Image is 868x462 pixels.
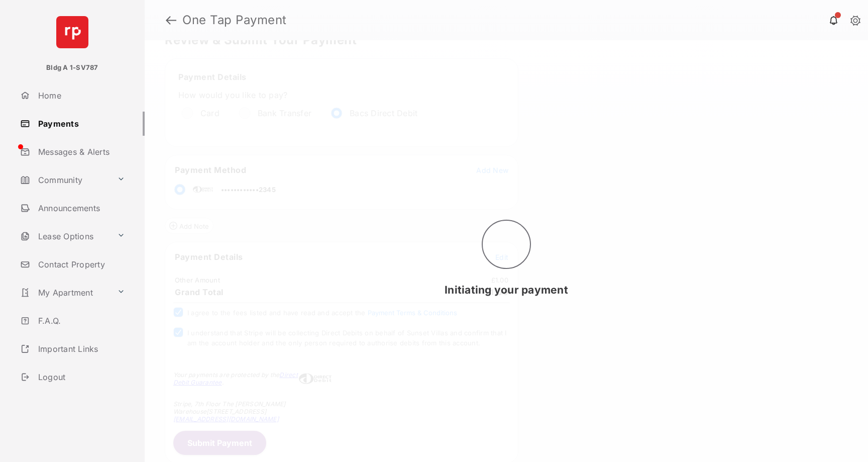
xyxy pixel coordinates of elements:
[16,224,113,248] a: Lease Options
[182,14,287,26] strong: One Tap Payment
[16,337,129,361] a: Important Links
[16,365,145,389] a: Logout
[445,284,568,296] span: Initiating your payment
[16,252,145,276] a: Contact Property
[46,63,98,73] p: Bldg A 1-SV787
[16,309,145,333] a: F.A.Q.
[16,281,113,305] a: My Apartment
[16,83,145,108] a: Home
[16,140,145,164] a: Messages & Alerts
[56,16,88,48] img: svg+xml;base64,PHN2ZyB4bWxucz0iaHR0cDovL3d3dy53My5vcmcvMjAwMC9zdmciIHdpZHRoPSI2NCIgaGVpZ2h0PSI2NC...
[16,168,113,192] a: Community
[16,112,145,136] a: Payments
[16,196,145,220] a: Announcements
